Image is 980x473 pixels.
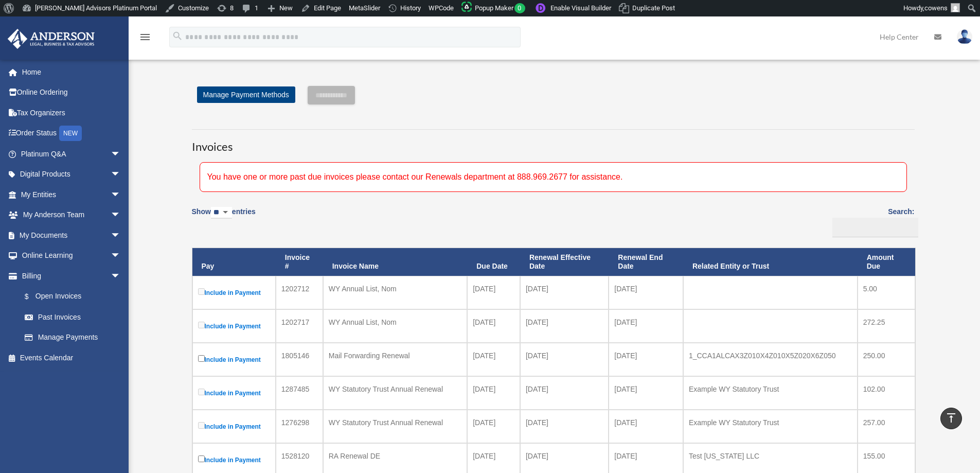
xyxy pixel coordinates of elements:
[467,276,520,309] td: [DATE]
[858,309,915,343] td: 272.25
[14,327,131,348] a: Manage Payments
[467,376,520,410] td: [DATE]
[872,16,926,57] a: Help Center
[329,282,462,296] div: WY Annual List, Nom
[683,343,858,376] td: 1_CCA1ALCAX3Z010X4Z010X5Z020X6Z050
[172,30,183,42] i: search
[323,248,468,276] th: Invoice Name: activate to sort column ascending
[111,225,131,246] span: arrow_drop_down
[520,309,609,343] td: [DATE]
[7,164,136,185] a: Digital Productsarrow_drop_down
[111,144,131,165] span: arrow_drop_down
[198,286,270,299] label: Include in Payment
[609,343,683,376] td: [DATE]
[609,410,683,443] td: [DATE]
[683,248,858,276] th: Related Entity or Trust: activate to sort column ascending
[14,286,126,307] a: $Open Invoices
[520,343,609,376] td: [DATE]
[7,144,136,164] a: Platinum Q&Aarrow_drop_down
[198,422,205,429] input: Include in Payment
[139,34,151,43] a: menu
[192,129,915,155] h3: Invoices
[111,266,131,287] span: arrow_drop_down
[957,29,972,44] img: User Pic
[276,376,323,410] td: 1287485
[192,248,276,276] th: Pay: activate to sort column descending
[329,449,462,463] div: RA Renewal DE
[514,3,525,13] span: 0
[467,248,520,276] th: Due Date: activate to sort column ascending
[467,410,520,443] td: [DATE]
[858,410,915,443] td: 257.00
[276,343,323,376] td: 1805146
[276,410,323,443] td: 1276298
[198,387,270,399] label: Include in Payment
[329,348,462,363] div: Mail Forwarding Renewal
[198,322,205,328] input: Include in Payment
[683,410,858,443] td: Example WY Statutory Trust
[192,205,256,229] label: Show entries
[329,415,462,430] div: WY Statutory Trust Annual Renewal
[198,389,205,395] input: Include in Payment
[59,126,82,141] div: NEW
[7,266,131,286] a: Billingarrow_drop_down
[832,218,918,237] input: Search:
[276,309,323,343] td: 1202717
[609,376,683,410] td: [DATE]
[858,248,915,276] th: Amount Due: activate to sort column ascending
[7,246,136,266] a: Online Learningarrow_drop_down
[520,410,609,443] td: [DATE]
[858,343,915,376] td: 250.00
[14,307,131,327] a: Past Invoices
[276,276,323,309] td: 1202712
[858,376,915,410] td: 102.00
[211,207,232,219] select: Showentries
[7,347,136,368] a: Events Calendar
[329,382,462,396] div: WY Statutory Trust Annual Renewal
[924,4,948,12] span: cowens
[111,246,131,267] span: arrow_drop_down
[197,86,295,103] a: Manage Payment Methods
[7,123,136,144] a: Order StatusNEW
[198,355,205,362] input: Include in Payment
[7,184,136,205] a: My Entitiesarrow_drop_down
[198,456,205,462] input: Include in Payment
[467,343,520,376] td: [DATE]
[5,29,98,49] img: Anderson Advisors Platinum Portal
[7,82,136,103] a: Online Ordering
[198,420,270,433] label: Include in Payment
[111,205,131,226] span: arrow_drop_down
[683,376,858,410] td: Example WY Statutory Trust
[198,320,270,332] label: Include in Payment
[520,276,609,309] td: [DATE]
[276,248,323,276] th: Invoice #: activate to sort column ascending
[858,276,915,309] td: 5.00
[198,453,270,466] label: Include in Payment
[520,248,609,276] th: Renewal Effective Date: activate to sort column ascending
[198,288,205,295] input: Include in Payment
[829,205,915,237] label: Search:
[609,248,683,276] th: Renewal End Date: activate to sort column ascending
[940,408,962,429] a: vertical_align_top
[200,162,907,192] div: You have one or more past due invoices please contact our Renewals department at 888.969.2677 for...
[139,31,151,43] i: menu
[111,164,131,185] span: arrow_drop_down
[7,102,136,123] a: Tax Organizers
[609,309,683,343] td: [DATE]
[329,315,462,329] div: WY Annual List, Nom
[7,205,136,225] a: My Anderson Teamarrow_drop_down
[30,290,35,303] span: $
[467,309,520,343] td: [DATE]
[111,184,131,205] span: arrow_drop_down
[520,376,609,410] td: [DATE]
[198,353,270,366] label: Include in Payment
[7,225,136,246] a: My Documentsarrow_drop_down
[945,412,957,424] i: vertical_align_top
[7,62,136,82] a: Home
[609,276,683,309] td: [DATE]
